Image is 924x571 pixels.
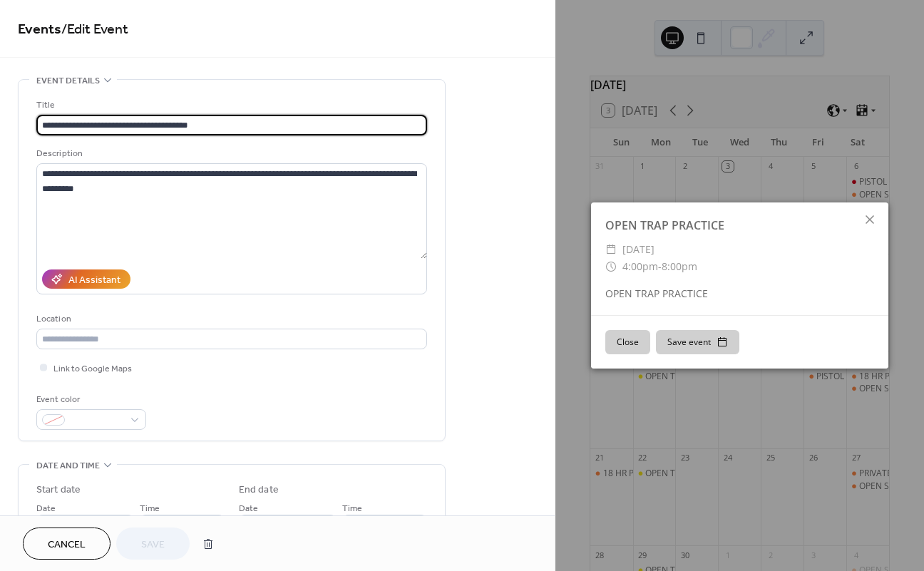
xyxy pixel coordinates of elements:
[48,537,86,552] span: Cancel
[591,217,888,234] div: OPEN TRAP PRACTICE
[36,458,100,473] span: Date and time
[36,98,424,113] div: Title
[68,273,120,288] div: AI Assistant
[591,286,888,301] div: OPEN TRAP PRACTICE
[605,330,650,354] button: Close
[622,241,654,258] span: [DATE]
[36,312,424,326] div: Location
[53,361,132,376] span: Link to Google Maps
[239,501,258,516] span: Date
[18,16,61,43] a: Events
[61,16,128,43] span: / Edit Event
[140,501,160,516] span: Time
[36,392,143,407] div: Event color
[36,146,424,161] div: Description
[658,259,662,273] span: -
[622,259,658,273] span: 4:00pm
[342,501,362,516] span: Time
[605,258,617,275] div: ​
[662,259,697,273] span: 8:00pm
[42,269,130,289] button: AI Assistant
[23,528,111,560] button: Cancel
[656,330,739,354] button: Save event
[36,483,81,498] div: Start date
[239,483,279,498] div: End date
[36,501,56,516] span: Date
[36,73,100,88] span: Event details
[605,241,617,258] div: ​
